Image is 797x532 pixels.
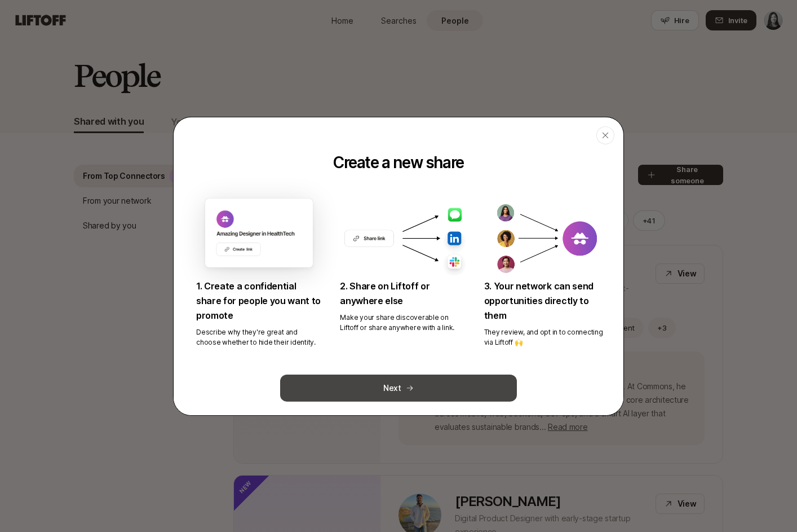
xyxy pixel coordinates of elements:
[484,198,610,278] img: candidate share explainer 2
[340,198,466,278] img: candidate share explainer 1
[340,279,466,308] p: 2. Share on Liftoff or anywhere else
[484,279,610,323] p: 3. Your network can send opportunities directly to them
[340,313,466,333] p: Make your share discoverable on Liftoff or share anywhere with a link.
[280,375,517,402] button: Next
[196,279,322,323] p: 1. Create a confidential share for people you want to promote
[333,153,464,171] p: Create a new share
[196,327,322,348] p: Describe why they're great and choose whether to hide their identity.
[484,327,610,348] p: They review, and opt in to connecting via Liftoff 🙌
